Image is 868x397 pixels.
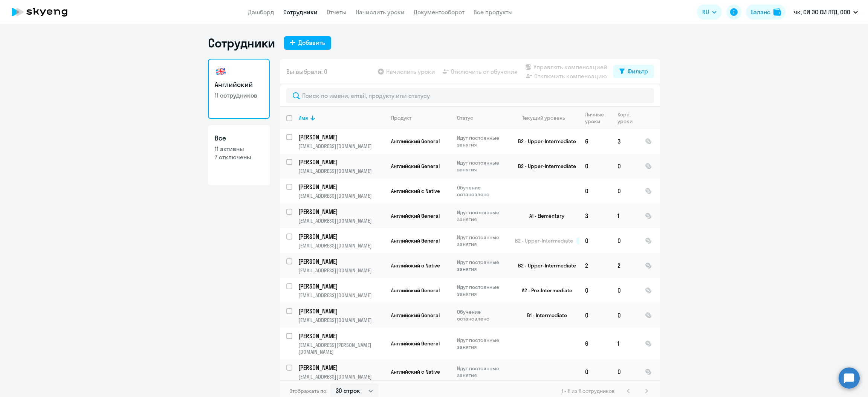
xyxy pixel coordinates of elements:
p: Идут постоянные занятия [457,365,509,379]
p: 7 отключены [215,153,263,161]
td: 0 [611,179,639,203]
p: [PERSON_NAME] [298,307,384,315]
span: RU [702,8,709,17]
p: [PERSON_NAME] [298,208,384,216]
a: Отчеты [327,8,347,16]
h3: Все [215,133,263,143]
td: 0 [611,154,639,179]
a: Английский11 сотрудников [208,59,270,119]
a: [PERSON_NAME] [298,208,385,216]
a: [PERSON_NAME] [298,257,385,266]
a: Все продукты [474,8,513,16]
p: [EMAIL_ADDRESS][DOMAIN_NAME] [298,373,385,380]
td: 2 [579,253,611,278]
span: Отображать по: [289,388,327,394]
p: [EMAIL_ADDRESS][DOMAIN_NAME] [298,168,385,174]
td: 6 [579,129,611,154]
td: 1 [611,328,639,359]
img: balance [773,8,781,16]
td: 1 [611,203,639,228]
div: Личные уроки [585,111,611,125]
p: [EMAIL_ADDRESS][DOMAIN_NAME] [298,267,385,274]
p: Идут постоянные занятия [457,234,509,247]
td: 0 [579,359,611,384]
a: [PERSON_NAME] [298,133,385,141]
td: A2 - Pre-Intermediate [509,278,579,303]
p: [PERSON_NAME] [298,282,384,290]
p: [EMAIL_ADDRESS][PERSON_NAME][DOMAIN_NAME] [298,342,385,355]
div: Личные уроки [585,111,606,125]
img: english [215,66,227,78]
a: [PERSON_NAME] [298,363,385,372]
td: 0 [579,179,611,203]
td: 0 [611,359,639,384]
td: 0 [579,228,611,253]
td: 3 [611,129,639,154]
td: B1 - Intermediate [509,303,579,328]
p: Обучение остановлено [457,308,509,322]
p: Идут постоянные занятия [457,337,509,350]
p: 11 активны [215,145,263,153]
div: Статус [457,115,509,121]
a: Балансbalance [746,5,785,20]
p: [PERSON_NAME] [298,257,384,266]
a: [PERSON_NAME] [298,232,385,241]
td: 3 [579,203,611,228]
span: Английский General [391,212,440,219]
div: Корп. уроки [617,111,634,125]
td: B2 - Upper-Intermediate [509,154,579,179]
td: 6 [579,328,611,359]
div: Статус [457,115,473,121]
a: [PERSON_NAME] [298,332,385,340]
a: Документооборот [414,8,465,16]
p: [PERSON_NAME] [298,133,384,141]
a: [PERSON_NAME] [298,158,385,166]
a: [PERSON_NAME] [298,183,385,191]
a: Дашборд [248,8,274,16]
p: [PERSON_NAME] [298,183,384,191]
input: Поиск по имени, email, продукту или статусу [286,88,654,103]
button: RU [697,5,722,20]
span: Английский с Native [391,262,440,269]
button: Добавить [284,36,331,50]
span: Английский General [391,312,440,319]
p: [EMAIL_ADDRESS][DOMAIN_NAME] [298,242,385,249]
td: 2 [611,253,639,278]
p: [PERSON_NAME] [298,332,384,340]
p: [EMAIL_ADDRESS][DOMAIN_NAME] [298,317,385,324]
div: Текущий уровень [522,115,565,121]
a: Все11 активны7 отключены [208,125,270,185]
p: Идут постоянные занятия [457,259,509,272]
a: [PERSON_NAME] [298,282,385,290]
div: Продукт [391,115,411,121]
span: Английский с Native [391,188,440,194]
td: 0 [611,278,639,303]
td: B2 - Upper-Intermediate [509,253,579,278]
p: [EMAIL_ADDRESS][DOMAIN_NAME] [298,217,385,224]
span: B2 - Upper-Intermediate [515,237,573,244]
span: Английский General [391,287,440,294]
div: Баланс [750,8,770,17]
div: Имя [298,115,385,121]
p: [EMAIL_ADDRESS][DOMAIN_NAME] [298,143,385,150]
p: [PERSON_NAME] [298,158,384,166]
p: Идут постоянные занятия [457,284,509,297]
span: Английский General [391,340,440,347]
p: Идут постоянные занятия [457,209,509,223]
div: Корп. уроки [617,111,639,125]
td: 0 [611,228,639,253]
td: 0 [611,303,639,328]
a: [PERSON_NAME] [298,307,385,315]
p: Идут постоянные занятия [457,159,509,173]
button: чк, СИ ЭС СИ ЛТД, ООО [790,3,862,21]
a: Начислить уроки [356,8,405,16]
span: Английский с Native [391,368,440,375]
td: B2 - Upper-Intermediate [509,129,579,154]
span: Английский General [391,163,440,169]
td: 0 [579,278,611,303]
h3: Английский [215,80,263,90]
button: Фильтр [613,65,654,78]
p: Обучение остановлено [457,184,509,198]
td: A1 - Elementary [509,203,579,228]
div: Продукт [391,115,451,121]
